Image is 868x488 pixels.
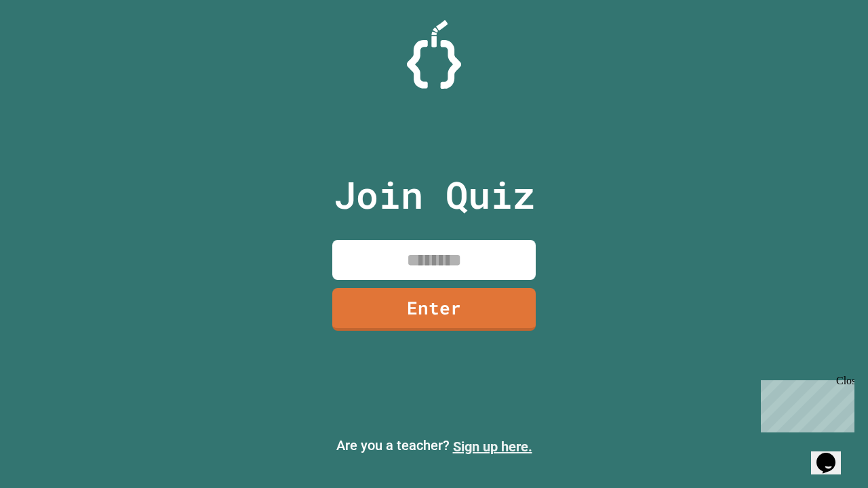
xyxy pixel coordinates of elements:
p: Join Quiz [334,167,535,223]
a: Sign up here. [453,439,532,455]
div: Chat with us now!Close [5,5,94,86]
img: Logo.svg [407,20,461,89]
iframe: chat widget [811,434,854,474]
a: Enter [332,288,536,331]
p: Are you a teacher? [11,435,857,457]
iframe: chat widget [755,375,854,432]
